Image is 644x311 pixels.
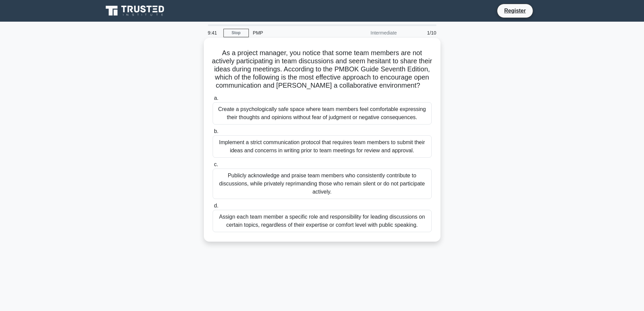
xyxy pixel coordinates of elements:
span: a. [214,95,218,101]
span: b. [214,128,218,134]
div: Implement a strict communication protocol that requires team members to submit their ideas and co... [213,135,432,158]
a: Register [500,6,530,15]
h5: As a project manager, you notice that some team members are not actively participating in team di... [212,49,432,90]
div: Publicly acknowledge and praise team members who consistently contribute to discussions, while pr... [213,169,432,199]
div: PMP [249,26,342,40]
span: c. [214,161,218,167]
div: Assign each team member a specific role and responsibility for leading discussions on certain top... [213,210,432,232]
div: Intermediate [342,26,401,40]
div: Create a psychologically safe space where team members feel comfortable expressing their thoughts... [213,102,432,125]
a: Stop [223,29,249,37]
div: 9:41 [204,26,223,40]
span: d. [214,203,218,208]
div: 1/10 [401,26,440,40]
